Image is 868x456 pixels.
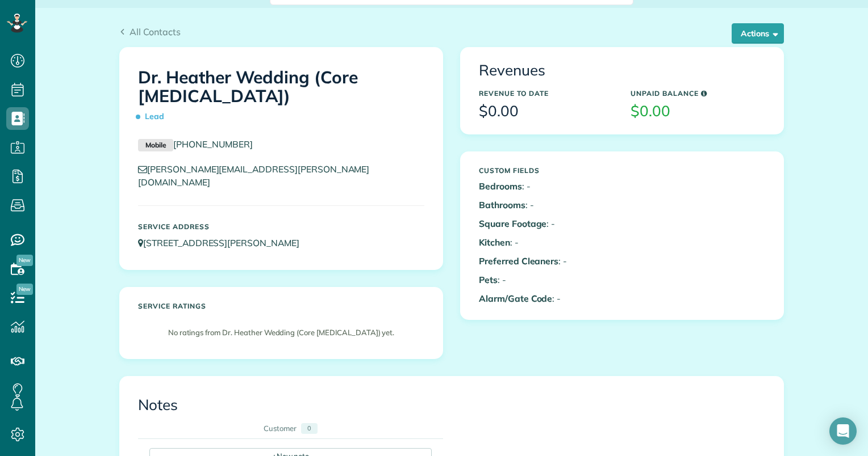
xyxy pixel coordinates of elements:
p: : - [479,199,614,212]
b: Kitchen [479,237,510,248]
small: Mobile [138,139,173,151]
p: : - [479,217,614,230]
p: : - [479,255,614,268]
h5: Service Address [138,223,424,230]
h3: $0.00 [479,103,614,120]
b: Pets [479,274,498,285]
b: Bathrooms [479,199,525,210]
h3: Revenues [479,62,765,79]
b: Bedrooms [479,180,522,192]
a: Mobile[PHONE_NUMBER] [138,138,253,150]
div: Customer [264,423,297,434]
p: : - [479,236,614,249]
b: Preferred Cleaners [479,255,558,267]
a: [PERSON_NAME][EMAIL_ADDRESS][PERSON_NAME][DOMAIN_NAME] [138,163,369,188]
a: [STREET_ADDRESS][PERSON_NAME] [138,237,310,248]
h5: Custom Fields [479,167,614,174]
span: New [16,284,33,295]
a: All Contacts [119,25,181,39]
p: : - [479,292,614,305]
h3: Notes [138,397,765,413]
span: New [16,255,33,266]
div: Open Intercom Messenger [829,417,857,445]
h5: Service ratings [138,302,424,310]
span: All Contacts [130,26,181,37]
h5: Unpaid Balance [631,90,765,97]
div: 0 [301,423,318,434]
h5: Revenue to Date [479,90,614,97]
p: : - [479,180,614,193]
button: Actions [732,23,784,44]
p: No ratings from Dr. Heather Wedding (Core [MEDICAL_DATA]) yet. [144,327,419,338]
p: : - [479,273,614,286]
b: Square Footage [479,218,546,229]
b: Alarm/Gate Code [479,293,552,304]
h3: $0.00 [631,103,765,120]
h1: Dr. Heather Wedding (Core [MEDICAL_DATA]) [138,68,424,126]
span: Lead [138,107,169,126]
